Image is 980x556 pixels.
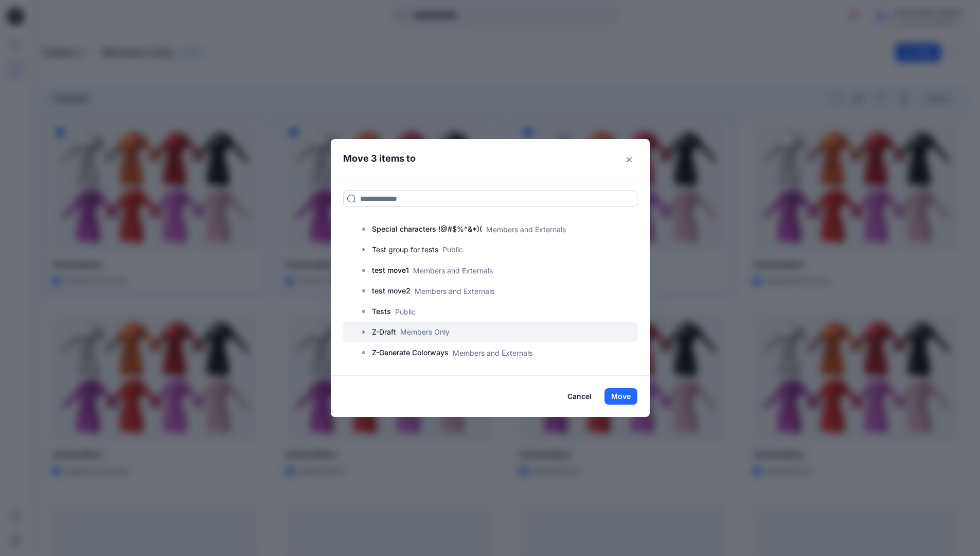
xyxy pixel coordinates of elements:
p: Public [395,306,416,317]
p: test move2 [372,285,411,297]
button: Move [604,388,637,405]
p: Members and Externals [415,286,494,297]
button: Cancel [561,388,598,405]
p: Z-Generate Colorways [372,346,449,359]
p: Tests [372,305,391,318]
p: test move1 [372,264,409,276]
p: Members and Externals [486,224,566,235]
p: Members and Externals [453,347,532,358]
p: Special characters !@#$%^&*)( [372,223,482,235]
button: Close [621,151,637,168]
p: Members and Externals [413,265,493,276]
header: Move 3 items to [331,139,634,178]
